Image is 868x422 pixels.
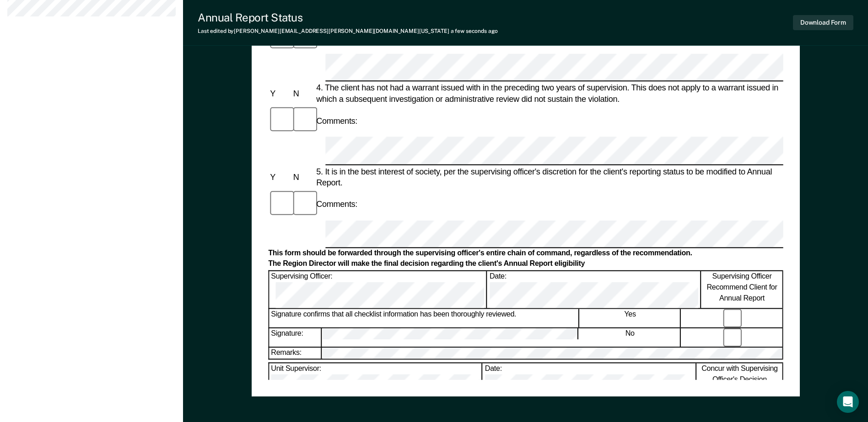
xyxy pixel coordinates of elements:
[483,364,696,401] div: Date:
[268,259,783,269] div: The Region Director will make the final decision regarding the client's Annual Report eligibility
[314,199,359,210] div: Comments:
[198,11,498,24] div: Annual Report Status
[314,83,783,105] div: 4. The client has not had a warrant issued with in the preceding two years of supervision. This d...
[269,348,322,359] div: Remarks:
[268,171,291,182] div: Y
[269,271,487,308] div: Supervising Officer:
[314,166,783,188] div: 5. It is in the best interest of society, per the supervising officer's discretion for the client...
[198,28,498,34] div: Last edited by [PERSON_NAME][EMAIL_ADDRESS][PERSON_NAME][DOMAIN_NAME][US_STATE]
[580,309,681,327] div: Yes
[268,249,783,258] div: This form should be forwarded through the supervising officer's entire chain of command, regardle...
[291,88,314,99] div: N
[793,15,853,30] button: Download Form
[697,364,783,401] div: Concur with Supervising Officer's Decision
[580,328,681,347] div: No
[269,364,482,401] div: Unit Supervisor:
[291,171,314,182] div: N
[837,391,859,413] div: Open Intercom Messenger
[314,116,359,127] div: Comments:
[488,271,701,308] div: Date:
[269,328,321,347] div: Signature:
[268,88,291,99] div: Y
[701,271,783,308] div: Supervising Officer Recommend Client for Annual Report
[451,28,498,34] span: a few seconds ago
[269,309,579,327] div: Signature confirms that all checklist information has been thoroughly reviewed.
